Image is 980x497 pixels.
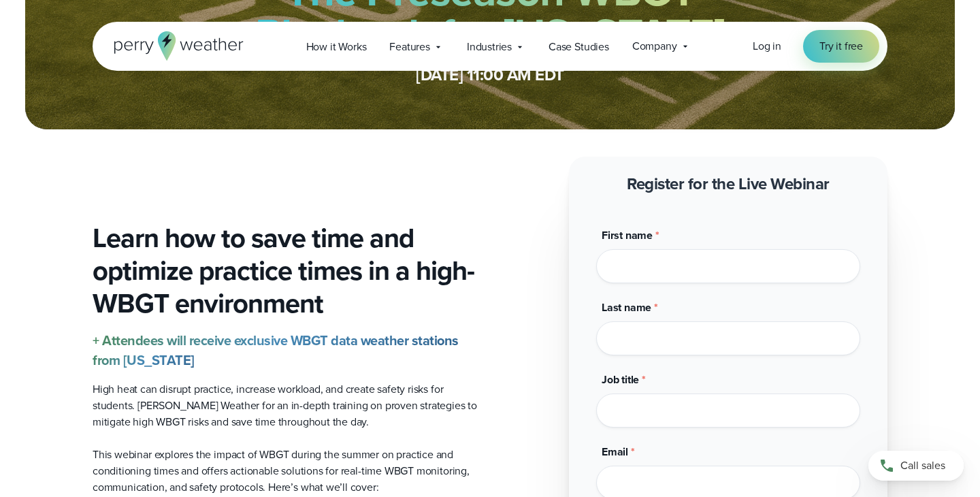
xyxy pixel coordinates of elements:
span: Last name [602,300,651,315]
span: Case Studies [549,39,609,55]
h3: Learn how to save time and optimize practice times in a high-WBGT environment [93,222,479,320]
a: Try it free [803,30,879,63]
a: Case Studies [537,33,621,61]
strong: Register for the Live Webinar [627,172,830,196]
span: Company [632,38,677,54]
p: High heat can disrupt practice, increase workload, and create safety risks for students. [PERSON_... [93,381,479,430]
span: Industries [467,39,512,55]
span: Job title [602,372,639,387]
strong: + Attendees will receive exclusive WBGT data weather stations from [US_STATE] [93,330,459,370]
span: Log in [753,38,781,54]
a: Call sales [868,451,964,481]
span: Features [389,39,430,55]
span: How it Works [306,39,367,55]
a: How it Works [295,33,378,61]
a: Log in [753,38,781,54]
span: Call sales [900,458,945,474]
span: Try it free [819,38,863,54]
span: Email [602,444,628,460]
strong: [DATE] 11:00 AM EDT [416,63,564,87]
span: First name [602,227,653,243]
p: This webinar explores the impact of WBGT during the summer on practice and conditioning times and... [93,447,479,496]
